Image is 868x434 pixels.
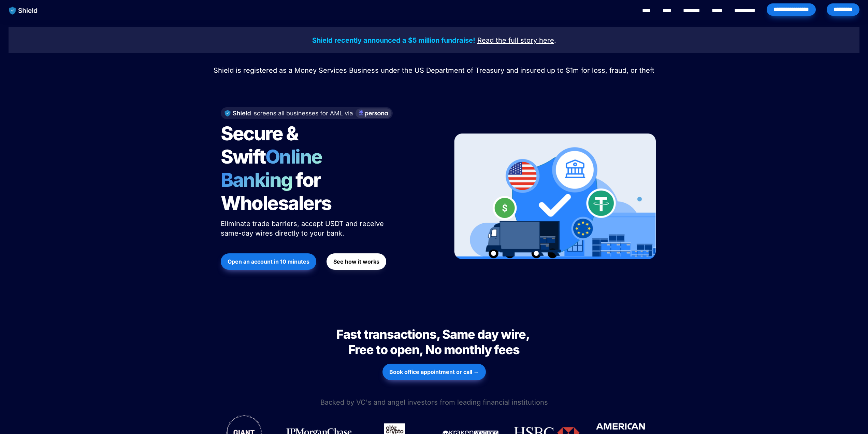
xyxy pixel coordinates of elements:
[389,368,479,375] strong: Book office appointment or call →
[539,37,554,44] a: here
[327,250,386,273] a: See how it works
[221,250,316,273] a: Open an account in 10 minutes
[539,36,554,44] u: here
[221,145,329,192] span: Online Banking
[477,37,537,44] a: Read the full story
[382,360,486,383] a: Book office appointment or call →
[228,258,309,265] strong: Open an account in 10 minutes
[221,220,386,237] span: Eliminate trade barriers, accept USDT and receive same-day wires directly to your bank.
[333,258,379,265] strong: See how it works
[477,36,537,44] u: Read the full story
[336,327,532,357] span: Fast transactions, Same day wire, Free to open, No monthly fees
[554,36,556,44] span: .
[221,168,331,215] span: for Wholesalers
[221,122,301,168] span: Secure & Swift
[382,364,486,380] button: Book office appointment or call →
[320,398,548,406] span: Backed by VC's and angel investors from leading financial institutions
[6,3,41,18] img: website logo
[327,253,386,270] button: See how it works
[221,253,316,270] button: Open an account in 10 minutes
[312,36,475,44] strong: Shield recently announced a $5 million fundraise!
[214,66,654,74] span: Shield is registered as a Money Services Business under the US Department of Treasury and insured...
